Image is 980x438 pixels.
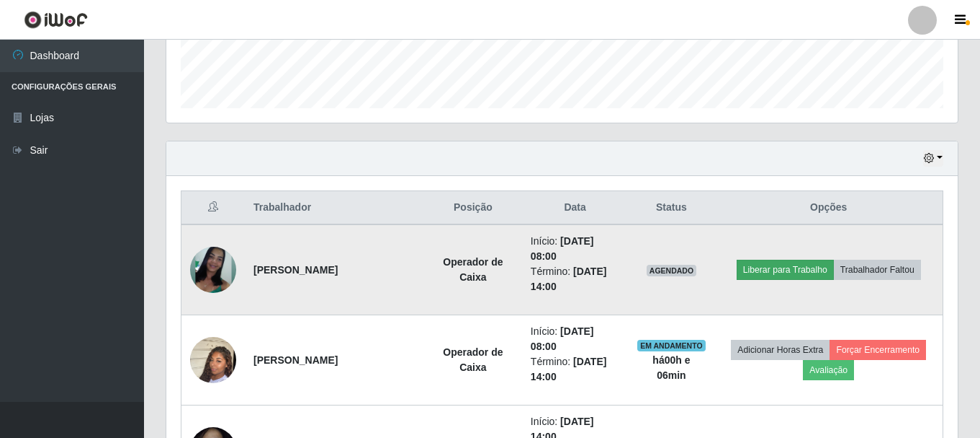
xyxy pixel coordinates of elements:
button: Adicionar Horas Extra [731,340,830,360]
img: 1618873875814.jpeg [190,247,236,293]
li: Início: [531,324,620,354]
img: 1745635313698.jpeg [190,319,236,401]
th: Status [628,191,714,225]
button: Trabalhador Faltou [834,260,921,280]
img: CoreUI Logo [24,11,88,29]
li: Término: [531,264,620,294]
th: Opções [714,191,943,225]
time: [DATE] 08:00 [531,325,594,352]
strong: Operador de Caixa [443,256,503,283]
span: AGENDADO [647,265,697,276]
th: Posição [424,191,522,225]
span: EM ANDAMENTO [637,340,706,351]
th: Data [522,191,629,225]
li: Início: [531,234,620,264]
time: [DATE] 08:00 [531,235,594,262]
li: Término: [531,354,620,385]
th: Trabalhador [245,191,424,225]
strong: [PERSON_NAME] [253,264,338,276]
strong: há 00 h e 06 min [652,354,690,381]
button: Forçar Encerramento [830,340,926,360]
button: Avaliação [803,360,854,380]
strong: Operador de Caixa [443,346,503,373]
button: Liberar para Trabalho [737,260,834,280]
strong: [PERSON_NAME] [253,354,338,366]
